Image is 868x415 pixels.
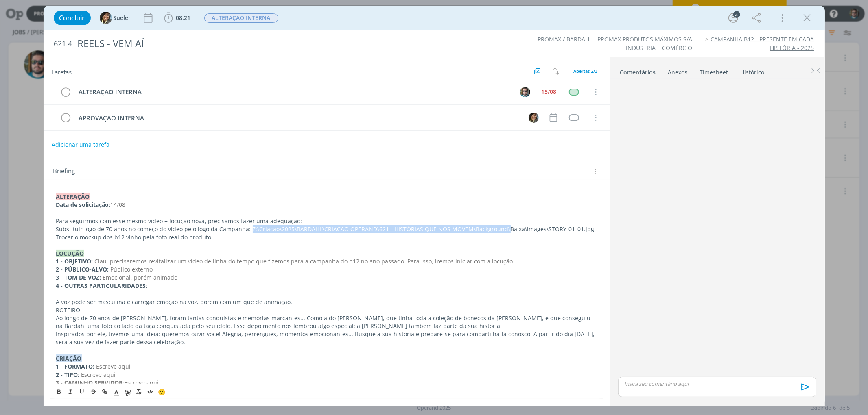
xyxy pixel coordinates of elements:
[81,371,116,378] span: Escreve aqui
[733,11,740,18] div: 2
[519,86,531,98] button: R
[700,65,729,76] a: Timesheet
[156,387,168,397] button: 🙂
[56,257,93,265] strong: 1 - OBJETIVO:
[528,111,540,124] button: S
[44,6,825,406] div: dialog
[52,66,72,76] span: Tarefas
[56,314,597,330] p: Ao longo de 70 anos de [PERSON_NAME], foram tantas conquistas e memórias marcantes... Como a do [...
[204,13,278,23] span: ALTERAÇÃO INTERNA
[54,39,72,48] span: 621.4
[111,265,153,273] span: Público externo
[553,67,559,75] img: arrow-down-up.svg
[100,12,112,24] img: S
[56,193,90,200] strong: ALTERAÇÃO
[51,137,110,152] button: Adicionar uma tarefa
[114,15,132,21] span: Suelen
[56,233,597,241] p: Trocar o mockup dos b12 vinho pela foto real do produto
[176,14,191,22] span: 08:21
[75,87,513,97] div: ALTERAÇÃO INTERNA
[111,387,122,397] span: Cor do Texto
[520,87,530,97] img: R
[54,11,91,25] button: Concluir
[56,379,125,387] strong: 3 - CAMINHO SERVIDOR:
[56,371,80,378] strong: 2 - TIPO:
[56,354,82,362] strong: CRIAÇÃO
[56,298,597,306] p: A voz pode ser masculina e carregar emoção na voz, porém com um quê de animação.
[56,250,84,257] strong: LOCUÇÃO
[56,217,597,225] p: Para seguirmos com esse mesmo vídeo + locução nova, precisamos fazer uma adequação:
[75,113,521,123] div: APROVAÇÃO INTERNA
[158,388,166,396] span: 🙂
[74,34,494,54] div: REELS - VEM AÍ
[96,363,131,370] span: Escreve aqui
[56,282,148,289] strong: 4 - OUTRAS PARTICULARIDADES:
[122,387,133,397] span: Cor de Fundo
[53,166,75,177] span: Briefing
[711,35,814,51] a: CAMPANHA B12 - PRESENTE EM CADA HISTÓRIA - 2025
[529,113,539,123] img: S
[103,274,178,281] span: Emocional, porém animado
[56,306,597,314] p: ROTEIRO:
[125,379,159,387] span: Escreve aqui
[56,201,111,209] strong: Data de solicitação:
[740,65,765,76] a: Histórico
[538,35,692,51] a: PROMAX / BARDAHL - PROMAX PRODUTOS MÁXIMOS S/A INDÚSTRIA E COMÉRCIO
[56,274,101,281] strong: 3 - TOM DE VOZ:
[111,201,126,209] span: 14/08
[56,330,597,346] p: Inspirados por ele, tivemos uma ideia: queremos ouvir você! Alegria, perrengues, momentos emocion...
[100,12,132,24] button: SSuelen
[56,265,109,273] strong: 2 - PÚBLICO-ALVO:
[162,11,193,24] button: 08:21
[574,68,598,74] span: Abertas 2/3
[59,15,85,21] span: Concluir
[56,225,597,233] p: Substituir logo de 70 anos no começo do vídeo pelo logo da Campanha: Z:\Criacao\2025\BARDAHL\CRIA...
[204,13,279,23] button: ALTERAÇÃO INTERNA
[620,65,656,76] a: Comentários
[95,257,515,265] span: Clau, precisaremos revitalizar um vídeo de linha do tempo que fizemos para a campanha do b12 no a...
[542,89,557,95] div: 15/08
[727,11,740,24] button: 2
[668,68,688,76] div: Anexos
[56,363,95,370] strong: 1 - FORMATO:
